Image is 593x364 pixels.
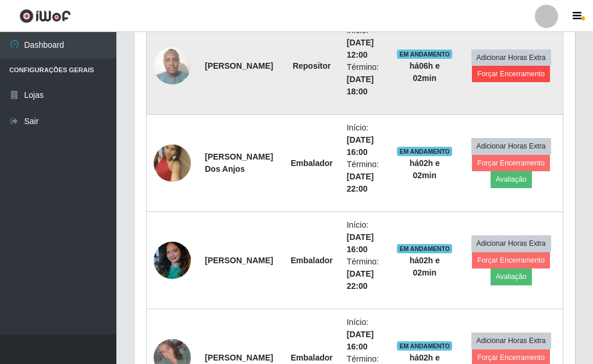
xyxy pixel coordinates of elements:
li: Término: [347,61,384,98]
button: Adicionar Horas Extra [471,50,551,66]
time: [DATE] 18:00 [347,75,374,96]
time: [DATE] 16:00 [347,330,374,351]
span: EM ANDAMENTO [397,147,452,156]
strong: há 02 h e 02 min [410,158,440,180]
time: [DATE] 12:00 [347,38,374,59]
img: 1732654332869.jpeg [154,236,191,285]
button: Avaliação [491,171,532,188]
button: Adicionar Horas Extra [471,333,551,349]
time: [DATE] 22:00 [347,269,374,291]
strong: há 02 h e 02 min [410,256,440,277]
img: 1746382932878.jpeg [154,41,191,90]
strong: Embalador [290,158,332,168]
button: Forçar Encerramento [472,252,550,268]
strong: Embalador [290,353,332,362]
strong: Repositor [293,61,331,70]
time: [DATE] 16:00 [347,135,374,157]
img: CoreUI Logo [19,9,71,23]
button: Forçar Encerramento [472,155,550,171]
button: Adicionar Horas Extra [471,138,551,154]
li: Início: [347,122,384,158]
li: Término: [347,256,384,292]
strong: [PERSON_NAME] Dos Anjos [205,152,273,174]
strong: [PERSON_NAME] [205,353,273,362]
img: 1702655136722.jpeg [154,130,191,196]
time: [DATE] 16:00 [347,232,374,254]
li: Início: [347,24,384,61]
button: Adicionar Horas Extra [471,235,551,252]
button: Forçar Encerramento [472,66,550,82]
span: EM ANDAMENTO [397,341,452,351]
strong: Embalador [290,256,332,265]
li: Início: [347,316,384,353]
strong: [PERSON_NAME] [205,256,273,265]
span: EM ANDAMENTO [397,50,452,59]
button: Avaliação [491,268,532,285]
strong: há 06 h e 02 min [410,61,440,83]
li: Término: [347,158,384,195]
time: [DATE] 22:00 [347,172,374,193]
span: EM ANDAMENTO [397,244,452,253]
strong: [PERSON_NAME] [205,61,273,70]
li: Início: [347,219,384,256]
